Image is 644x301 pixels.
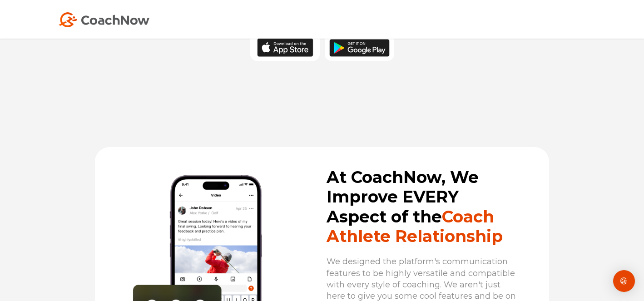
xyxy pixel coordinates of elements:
[59,12,149,27] img: Coach Now
[327,207,503,246] span: Coach Athlete Relationship
[613,270,635,292] div: Open Intercom Messenger
[327,168,517,246] h2: At CoachNow, We Improve EVERY Aspect of the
